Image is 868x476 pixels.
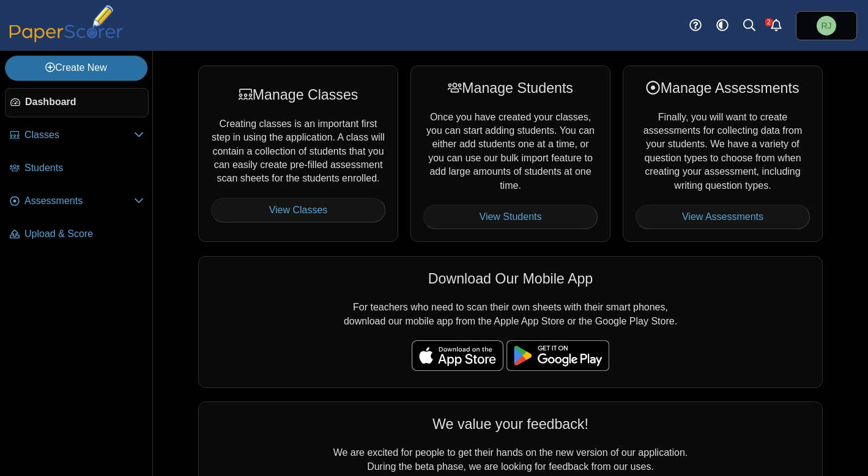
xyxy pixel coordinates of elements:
[636,78,810,98] div: Manage Assessments
[5,34,127,44] a: PaperScorer
[763,12,790,39] a: Alerts
[821,21,831,30] span: Richard Jones
[25,95,143,109] span: Dashboard
[24,227,144,241] span: Upload & Score
[5,88,149,117] a: Dashboard
[817,16,836,35] span: Richard Jones
[636,205,810,229] a: View Assessments
[5,121,149,150] a: Classes
[5,56,147,80] a: Create New
[24,194,134,208] span: Assessments
[211,414,810,434] div: We value your feedback!
[796,11,857,40] a: Richard Jones
[5,220,149,249] a: Upload & Score
[24,128,134,142] span: Classes
[211,85,385,104] div: Manage Classes
[423,205,598,229] a: View Students
[24,161,144,175] span: Students
[5,187,149,216] a: Assessments
[198,65,398,242] div: Creating classes is an important first step in using the application. A class will contain a coll...
[211,269,810,288] div: Download Our Mobile App
[423,78,598,98] div: Manage Students
[211,198,385,222] a: View Classes
[5,5,127,42] img: PaperScorer
[412,340,503,371] img: apple-store-badge.svg
[198,256,823,388] div: For teachers who need to scan their own sheets with their smart phones, download our mobile app f...
[623,65,823,242] div: Finally, you will want to create assessments for collecting data from your students. We have a va...
[5,154,149,183] a: Students
[506,340,609,371] img: google-play-badge.png
[410,65,610,242] div: Once you have created your classes, you can start adding students. You can either add students on...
